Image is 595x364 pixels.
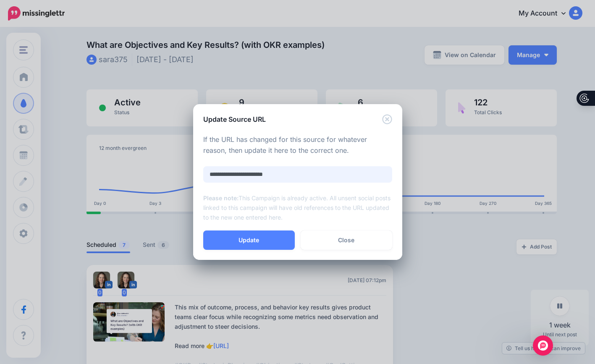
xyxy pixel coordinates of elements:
[203,134,392,156] p: If the URL has changed for this source for whatever reason, then update it here to the correct one.
[203,114,266,124] h5: Update Source URL
[203,193,392,222] p: This Campaign is already active. All unsent social posts linked to this campaign will have old re...
[301,230,392,250] a: Close
[533,335,553,356] div: Open Intercom Messenger
[203,230,295,250] button: Update
[203,194,239,202] b: Please note:
[382,114,392,125] button: Close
